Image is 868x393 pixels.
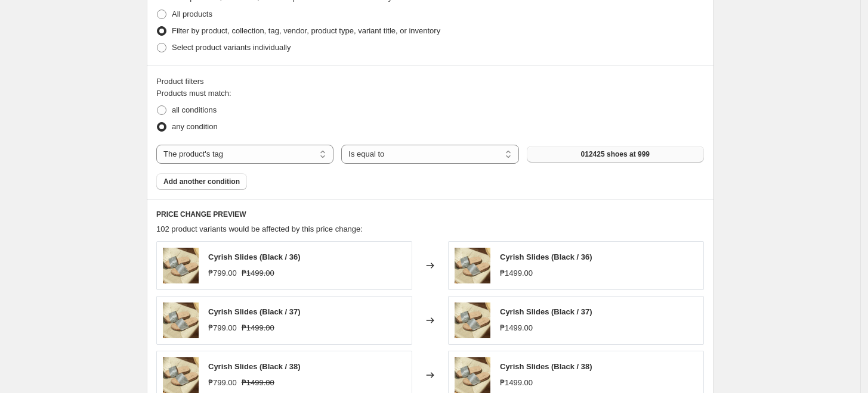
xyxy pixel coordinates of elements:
img: Cyrish_Silver_5_80x.jpg [163,248,199,283]
strike: ₱1499.00 [242,377,274,389]
div: ₱799.00 [208,377,237,389]
div: ₱1499.00 [500,377,533,389]
img: Cyrish_Silver_5_80x.jpg [455,248,490,283]
img: Cyrish_Silver_5_80x.jpg [163,357,199,393]
span: Cyrish Slides (Black / 37) [208,307,301,316]
span: Add another condition [163,177,240,186]
div: ₱799.00 [208,322,237,334]
span: Filter by product, collection, tag, vendor, product type, variant title, or inventory [172,26,440,35]
span: Cyrish Slides (Black / 37) [500,307,592,316]
button: Add another condition [156,173,247,190]
img: Cyrish_Silver_5_80x.jpg [163,302,199,338]
span: 102 product variants would be affected by this price change: [156,224,363,233]
strike: ₱1499.00 [242,267,274,279]
span: 012425 shoes at 999 [581,149,650,159]
div: ₱1499.00 [500,322,533,334]
span: Cyrish Slides (Black / 36) [208,252,301,261]
span: Select product variants individually [172,43,291,52]
span: Products must match: [156,89,231,98]
span: any condition [172,122,218,131]
div: ₱1499.00 [500,267,533,279]
span: Cyrish Slides (Black / 38) [500,362,592,371]
span: all conditions [172,105,217,114]
img: Cyrish_Silver_5_80x.jpg [455,357,490,393]
button: 012425 shoes at 999 [527,146,704,163]
span: Cyrish Slides (Black / 36) [500,252,592,261]
h6: PRICE CHANGE PREVIEW [156,210,704,219]
strike: ₱1499.00 [242,322,274,334]
img: Cyrish_Silver_5_80x.jpg [455,302,490,338]
span: Cyrish Slides (Black / 38) [208,362,301,371]
div: Product filters [156,76,704,88]
span: All products [172,10,212,18]
div: ₱799.00 [208,267,237,279]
